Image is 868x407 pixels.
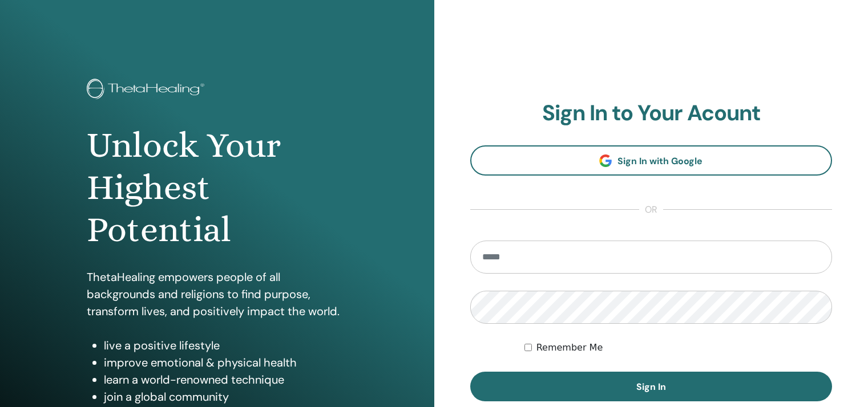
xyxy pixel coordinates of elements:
[104,354,348,371] li: improve emotional & physical health
[104,337,348,354] li: live a positive lifestyle
[104,388,348,405] li: join a global community
[87,124,348,251] h1: Unlock Your Highest Potential
[470,145,833,176] a: Sign In with Google
[470,100,833,127] h2: Sign In to Your Acount
[87,268,348,320] p: ThetaHealing empowers people of all backgrounds and religions to find purpose, transform lives, a...
[470,372,833,401] button: Sign In
[636,381,666,393] span: Sign In
[617,155,703,167] span: Sign In with Google
[524,341,832,355] div: Keep me authenticated indefinitely or until I manually logout
[536,341,603,355] label: Remember Me
[104,371,348,388] li: learn a world-renowned technique
[639,203,663,217] span: or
